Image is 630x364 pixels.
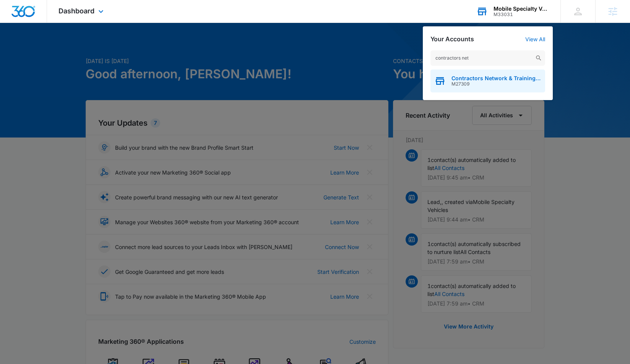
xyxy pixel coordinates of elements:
input: Search Accounts [430,50,545,66]
div: account id [494,12,549,17]
span: M27309 [451,81,541,87]
span: Contractors Network & Training Center [451,75,541,81]
a: View All [525,36,545,42]
button: Contractors Network & Training CenterM27309 [430,70,545,92]
div: account name [494,6,549,12]
span: Dashboard [58,7,94,15]
h2: Your Accounts [430,36,474,43]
